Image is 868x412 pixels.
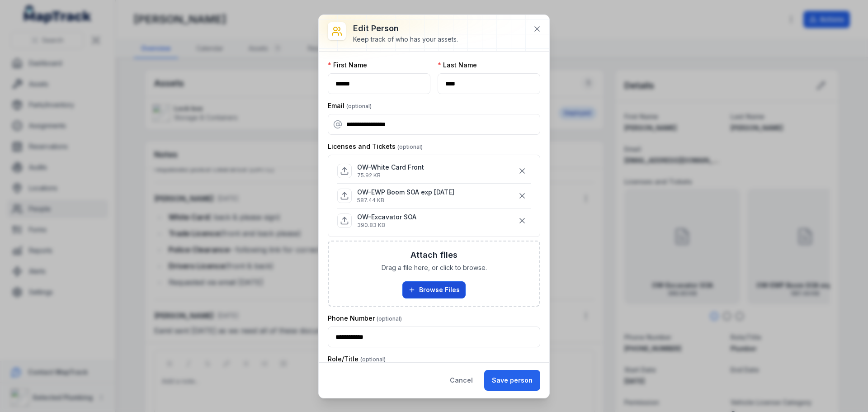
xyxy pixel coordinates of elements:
[328,314,402,323] label: Phone Number
[438,61,477,70] label: Last Name
[402,281,466,298] button: Browse Files
[357,197,454,204] p: 587.44 KB
[410,249,458,261] h3: Attach files
[328,355,386,364] label: Role/Title
[357,188,454,197] p: OW-EWP Boom SOA exp [DATE]
[484,370,540,391] button: Save person
[357,172,424,179] p: 75.92 KB
[357,163,424,172] p: OW-White Card Front
[382,263,487,272] span: Drag a file here, or click to browse.
[328,61,367,70] label: First Name
[328,101,372,110] label: Email
[357,213,416,222] p: OW-Excavator SOA
[328,142,423,151] label: Licenses and Tickets
[357,222,416,229] p: 390.83 KB
[353,22,458,35] h3: Edit person
[353,35,458,44] div: Keep track of who has your assets.
[442,370,481,391] button: Cancel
